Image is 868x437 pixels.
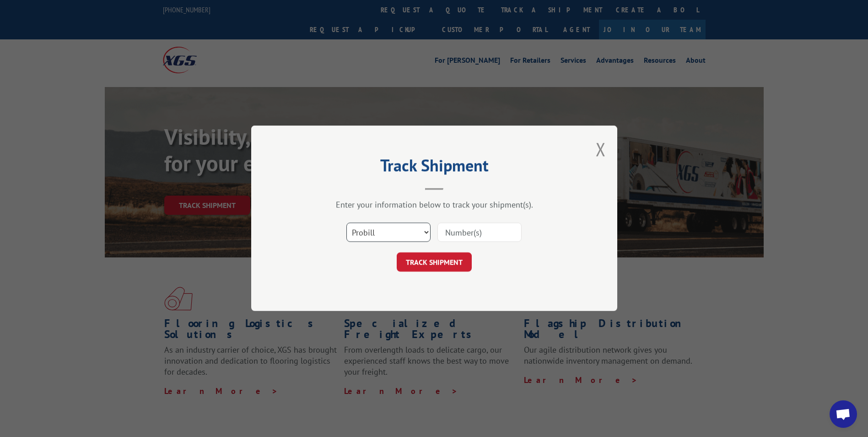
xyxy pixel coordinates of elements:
[596,137,606,161] button: Close modal
[297,200,571,210] div: Enter your information below to track your shipment(s).
[397,253,472,272] button: TRACK SHIPMENT
[297,159,571,176] h2: Track Shipment
[830,400,857,428] div: Open chat
[437,223,522,242] input: Number(s)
